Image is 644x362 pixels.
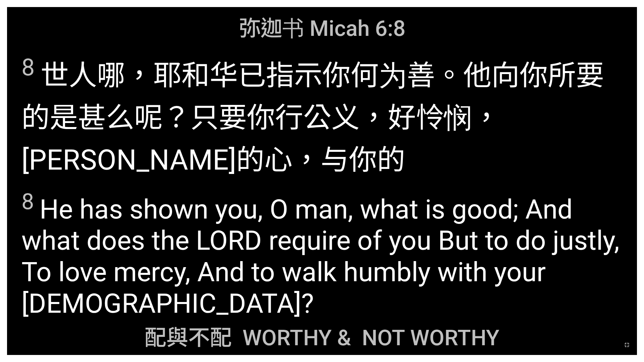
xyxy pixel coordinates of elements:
span: 配與不配 WORTHY & NOT WORTHY [145,320,499,352]
wh160: 怜悯 [21,101,500,217]
wh6213: 公义 [21,101,500,217]
wh120: 哪，耶和华 [21,59,604,217]
sup: 8 [21,54,35,81]
span: He has shown you, O man, what is good; And what does the LORD require of you But to do justly, To... [21,188,623,320]
span: 弥迦书 Micah 6:8 [239,11,406,43]
sup: 8 [21,188,34,215]
wh2617: ，[PERSON_NAME]的心 [21,101,500,217]
span: 世人 [21,53,623,218]
wh4941: ，好 [21,101,500,217]
wh3068: 已指示 [21,59,604,217]
wh1875: 的是甚么呢？只要你行 [21,101,500,217]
